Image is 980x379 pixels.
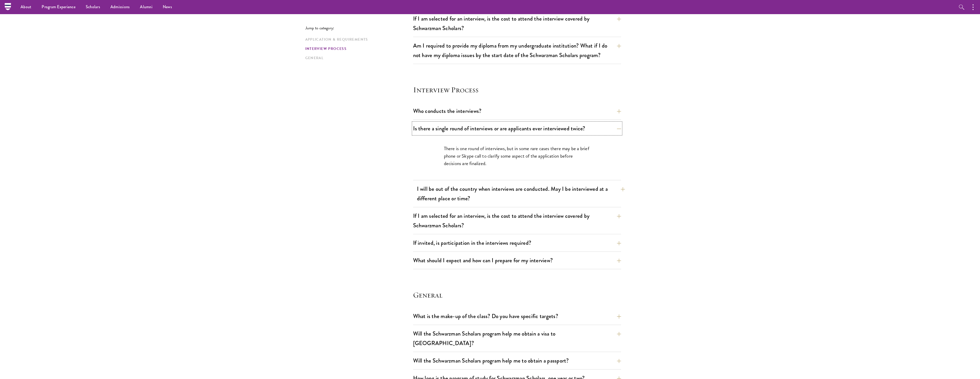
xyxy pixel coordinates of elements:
a: General [305,55,410,61]
p: There is one round of interviews, but in some rare cases there may be a brief phone or Skype call... [444,145,590,167]
button: Will the Schwarzman Scholars program help me to obtain a passport? [413,355,621,366]
a: Application & Requirements [305,37,410,42]
button: What should I expect and how can I prepare for my interview? [413,255,621,266]
button: Will the Schwarzman Scholars program help me obtain a visa to [GEOGRAPHIC_DATA]? [413,328,621,349]
h4: Interview Process [413,85,621,95]
button: Is there a single round of interviews or are applicants ever interviewed twice? [413,123,621,134]
button: Who conducts the interviews? [413,105,621,117]
button: If invited, is participation in the interviews required? [413,237,621,249]
h4: General [413,290,621,300]
button: Am I required to provide my diploma from my undergraduate institution? What if I do not have my d... [413,40,621,61]
button: If I am selected for an interview, is the cost to attend the interview covered by Schwarzman Scho... [413,13,621,34]
button: What is the make-up of the class? Do you have specific targets? [413,310,621,322]
p: Jump to category: [305,26,413,30]
button: If I am selected for an interview, is the cost to attend the interview covered by Schwarzman Scho... [413,210,621,231]
a: Interview Process [305,46,410,51]
button: I will be out of the country when interviews are conducted. May I be interviewed at a different p... [417,183,625,204]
